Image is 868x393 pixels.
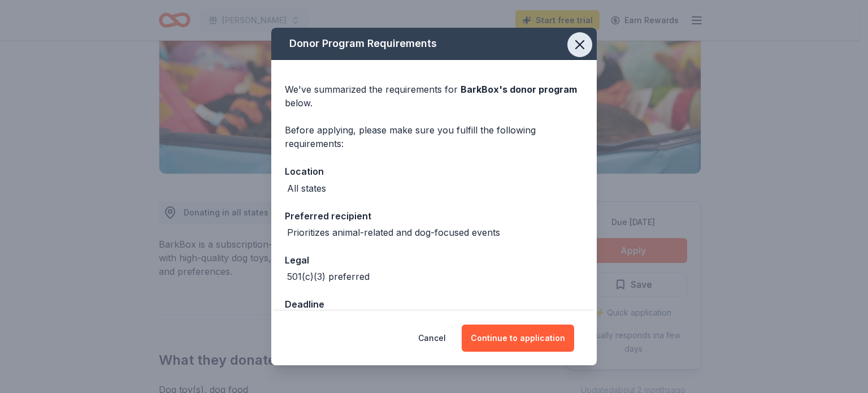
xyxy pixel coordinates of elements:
[287,182,326,195] div: All states
[285,123,583,150] div: Before applying, please make sure you fulfill the following requirements:
[285,297,583,312] div: Deadline
[461,84,577,95] span: BarkBox 's donor program
[287,226,500,239] div: Prioritizes animal-related and dog-focused events
[285,253,583,267] div: Legal
[418,325,446,352] button: Cancel
[287,270,370,283] div: 501(c)(3) preferred
[462,325,574,352] button: Continue to application
[285,164,583,179] div: Location
[271,28,597,60] div: Donor Program Requirements
[285,209,583,223] div: Preferred recipient
[285,83,583,110] div: We've summarized the requirements for below.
